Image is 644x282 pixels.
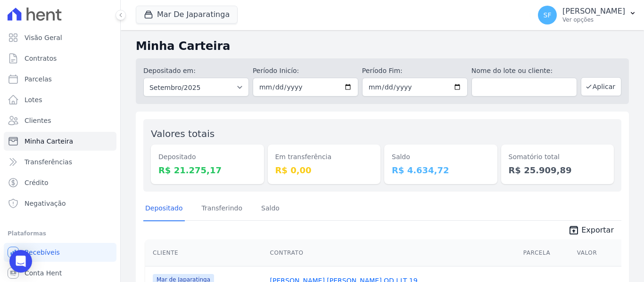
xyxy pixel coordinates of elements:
[4,173,116,192] a: Crédito
[4,90,116,109] a: Lotes
[520,240,573,266] th: Parcela
[25,95,42,105] span: Lotes
[4,28,116,47] a: Visão Geral
[275,152,373,162] dt: Em transferência
[25,54,57,63] span: Contratos
[4,194,116,213] a: Negativação
[25,33,62,42] span: Visão Geral
[4,153,116,171] a: Transferências
[136,6,238,24] button: Mar De Japaratinga
[151,128,215,139] label: Valores totais
[573,240,621,266] th: Valor
[392,152,490,162] dt: Saldo
[143,197,185,221] a: Depositado
[4,132,116,151] a: Minha Carteira
[530,2,644,28] button: SF [PERSON_NAME] Ver opções
[25,199,66,208] span: Negativação
[25,157,72,167] span: Transferências
[362,66,468,76] label: Período Fim:
[581,77,621,96] button: Aplicar
[266,240,520,266] th: Contrato
[25,268,62,278] span: Conta Hent
[509,152,607,162] dt: Somatório total
[25,178,49,187] span: Crédito
[145,240,266,266] th: Cliente
[200,197,245,221] a: Transferindo
[25,248,60,257] span: Recebíveis
[562,7,625,16] p: [PERSON_NAME]
[25,137,73,146] span: Minha Carteira
[4,243,116,262] a: Recebíveis
[259,197,281,221] a: Saldo
[25,74,52,84] span: Parcelas
[158,164,256,177] dd: R$ 21.275,17
[158,152,256,162] dt: Depositado
[275,164,373,177] dd: R$ 0,00
[581,225,614,236] span: Exportar
[136,38,629,55] h2: Minha Carteira
[544,12,552,18] span: SF
[9,250,32,273] div: Open Intercom Messenger
[25,116,51,125] span: Clientes
[562,16,625,24] p: Ver opções
[253,66,358,76] label: Período Inicío:
[143,67,196,74] label: Depositado em:
[471,66,577,76] label: Nome do lote ou cliente:
[4,49,116,68] a: Contratos
[568,225,579,236] i: unarchive
[8,228,113,239] div: Plataformas
[4,111,116,130] a: Clientes
[4,70,116,89] a: Parcelas
[392,164,490,177] dd: R$ 4.634,72
[509,164,607,177] dd: R$ 25.909,89
[561,225,621,238] a: unarchive Exportar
